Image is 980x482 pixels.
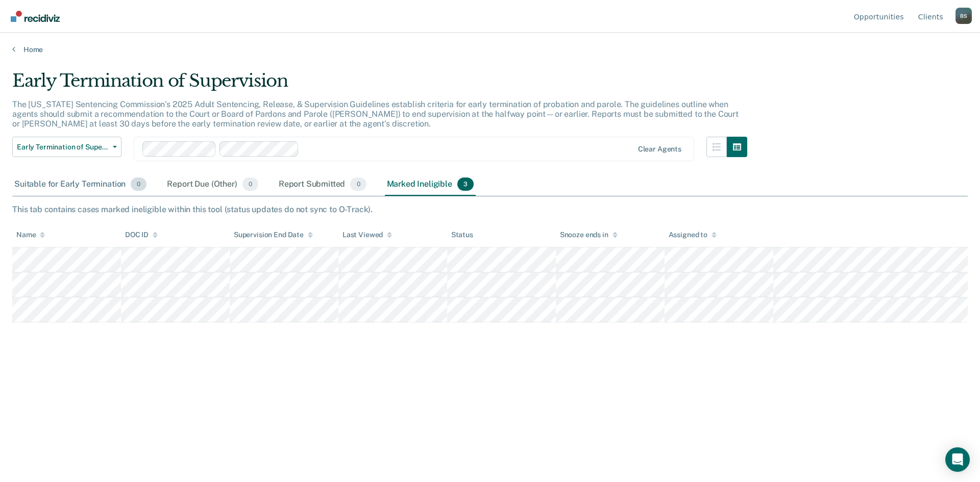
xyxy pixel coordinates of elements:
[350,177,366,191] span: 0
[12,70,747,99] div: Early Termination of Supervision
[11,11,60,22] img: Recidiviz
[12,45,968,54] a: Home
[457,177,474,191] span: 3
[669,231,717,239] div: Assigned to
[560,231,618,239] div: Snooze ends in
[234,231,313,239] div: Supervision End Date
[451,231,473,239] div: Status
[638,145,681,154] div: Clear agents
[16,231,45,239] div: Name
[125,231,158,239] div: DOC ID
[955,8,972,24] div: B S
[342,231,392,239] div: Last Viewed
[165,173,260,196] div: Report Due (Other)0
[12,173,149,196] div: Suitable for Early Termination0
[17,143,109,151] span: Early Termination of Supervision
[242,177,258,191] span: 0
[945,447,970,472] div: Open Intercom Messenger
[12,99,739,129] p: The [US_STATE] Sentencing Commission’s 2025 Adult Sentencing, Release, & Supervision Guidelines e...
[12,137,121,157] button: Early Termination of Supervision
[385,173,476,196] div: Marked Ineligible3
[131,177,146,191] span: 0
[12,205,968,214] div: This tab contains cases marked ineligible within this tool (status updates do not sync to O-Track).
[277,173,369,196] div: Report Submitted0
[955,8,972,24] button: Profile dropdown button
